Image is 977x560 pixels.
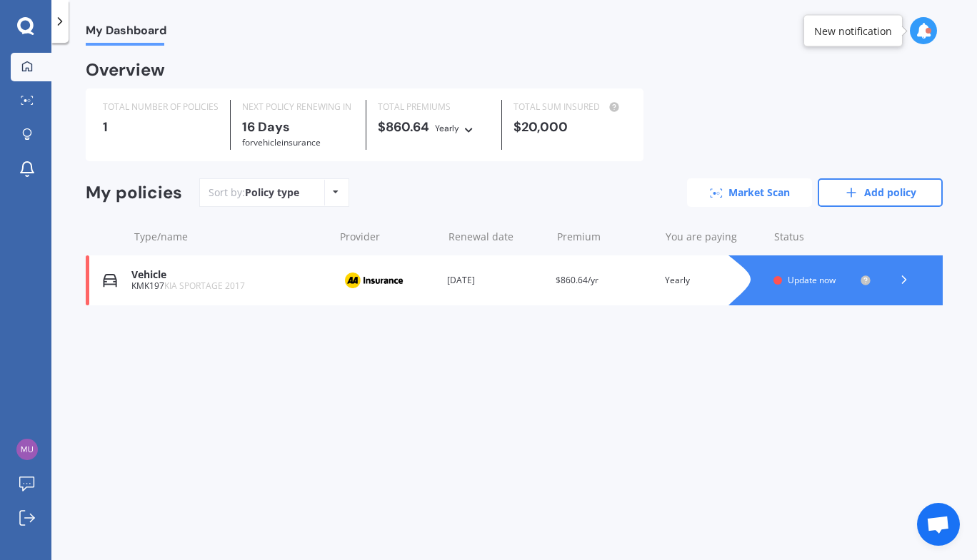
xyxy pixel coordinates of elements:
a: Market Scan [687,178,812,207]
img: AA [338,267,409,294]
div: TOTAL SUM INSURED [513,100,626,114]
div: Yearly [435,121,459,136]
div: [DATE] [447,273,545,287]
div: My policies [86,183,182,203]
div: You are paying [666,230,763,244]
img: Vehicle [103,273,117,287]
div: Type/name [134,230,329,244]
span: $860.64/yr [556,274,598,286]
div: KMK197 [131,281,326,291]
span: KIA SPORTAGE 2017 [164,280,245,292]
div: TOTAL NUMBER OF POLICIES [103,100,219,114]
div: $20,000 [513,120,626,134]
a: Add policy [818,178,943,207]
div: Renewal date [449,230,546,244]
img: 66415fdccb31d837759d2c673b2a03a6 [16,439,38,460]
span: My Dashboard [86,24,166,43]
b: 16 Days [242,118,290,136]
div: TOTAL PREMIUMS [378,100,490,114]
div: NEXT POLICY RENEWING IN [242,100,354,114]
span: Update now [788,274,836,286]
div: Premium [557,230,654,244]
div: Status [774,230,871,244]
div: Sort by: [209,185,299,200]
span: for Vehicle insurance [242,136,321,148]
div: 1 [103,120,219,134]
div: Provider [340,230,437,244]
div: Overview [86,63,165,77]
div: Vehicle [131,269,326,281]
div: New notification [814,24,892,38]
div: Open chat [917,503,960,546]
div: Policy type [245,185,299,200]
div: Yearly [665,273,763,287]
div: $860.64 [378,120,490,136]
